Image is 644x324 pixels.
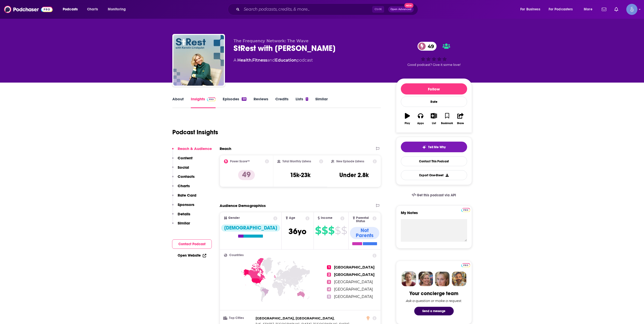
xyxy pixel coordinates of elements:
[178,221,190,225] p: Similar
[172,97,184,108] a: About
[401,142,467,152] button: tell me why sparkleTell Me Why
[336,160,364,163] h2: New Episode Listens
[401,156,467,166] a: Contact This Podcast
[327,295,331,299] span: 5
[173,35,224,86] img: StRest with Kerstin Lindquist
[328,226,334,235] span: $
[626,4,637,15] img: User Profile
[4,5,53,14] a: Podchaser - Follow, Share and Rate Podcasts
[223,97,246,108] a: Episodes59
[172,128,218,136] h1: Podcast Insights
[461,263,470,267] img: Podchaser Pro
[418,272,433,286] img: Barbara Profile
[414,110,427,128] button: Apps
[275,97,288,108] a: Credits
[220,146,231,151] h2: Reach
[350,227,380,239] div: Not Parents
[406,299,462,303] div: Ask a question or make a request.
[402,272,416,286] img: Sydney Profile
[321,216,333,220] span: Income
[401,97,467,107] div: Rate
[172,183,190,193] button: Charts
[252,58,267,63] a: Fitness
[335,226,341,235] span: $
[405,122,410,125] div: Play
[626,4,637,15] span: Logged in as Spiral5-G1
[267,58,275,63] span: and
[390,8,411,11] span: Open Advanced
[461,262,470,267] a: Pro website
[172,174,195,183] button: Contacts
[461,208,470,212] img: Podchaser Pro
[207,97,216,101] img: Podchaser Pro
[84,5,101,13] a: Charts
[282,160,311,163] h2: Total Monthly Listens
[417,122,424,125] div: Apps
[334,280,373,284] span: [GEOGRAPHIC_DATA]
[178,183,190,188] p: Charts
[228,216,240,220] span: Gender
[327,273,331,277] span: 2
[178,156,193,160] p: Content
[334,287,373,292] span: [GEOGRAPHIC_DATA]
[87,6,98,13] span: Charts
[327,265,331,269] span: 1
[401,170,467,180] button: Export One-Sheet
[252,58,252,63] span: ,
[407,63,461,67] span: Good podcast? Give it some love!
[237,58,252,63] a: Health
[517,5,547,13] button: open menu
[427,110,440,128] button: List
[409,290,458,297] div: Your concierge team
[545,5,580,13] button: open menu
[428,145,446,149] span: Tell Me Why
[229,254,244,257] span: Countries
[418,42,437,51] a: 49
[221,224,280,232] div: [DEMOGRAPHIC_DATA]
[191,97,216,108] a: InsightsPodchaser Pro
[341,226,347,235] span: $
[178,174,195,179] p: Contacts
[233,4,423,15] div: Search podcasts, credits, & more...
[256,315,335,321] span: ,
[356,216,372,223] span: Parental Status
[288,226,306,236] span: 36 yo
[178,146,212,151] p: Reach & Audience
[414,307,454,315] button: Send a message
[172,146,212,156] button: Reach & Audience
[388,6,414,12] button: Open AdvancedNew
[172,156,193,165] button: Content
[423,42,437,51] span: 49
[178,212,190,216] p: Details
[401,83,467,94] button: Follow
[242,97,246,101] div: 59
[108,6,126,13] span: Monitoring
[454,110,467,128] button: Share
[172,193,196,202] button: Rate Card
[242,5,372,13] input: Search podcasts, credits, & more...
[172,221,190,230] button: Similar
[59,5,84,13] button: open menu
[417,193,456,197] span: Get this podcast via API
[275,58,297,63] a: Education
[432,122,436,125] div: List
[230,160,250,163] h2: Power Score™
[327,280,331,284] span: 3
[234,57,313,63] div: A podcast
[238,170,255,180] p: 49
[626,4,637,15] button: Show profile menu
[441,110,454,128] button: Bookmark
[452,272,466,286] img: Jon Profile
[289,216,295,220] span: Age
[178,193,196,198] p: Rate Card
[327,287,331,291] span: 4
[296,97,308,108] a: Lists1
[256,316,334,320] span: [GEOGRAPHIC_DATA], [GEOGRAPHIC_DATA]
[172,239,212,249] button: Contact Podcast
[600,5,608,14] a: Show notifications dropdown
[612,5,620,14] a: Show notifications dropdown
[178,165,189,170] p: Social
[401,110,414,128] button: Play
[178,202,194,207] p: Sponsors
[234,39,308,43] span: The Frequency Network: The Wave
